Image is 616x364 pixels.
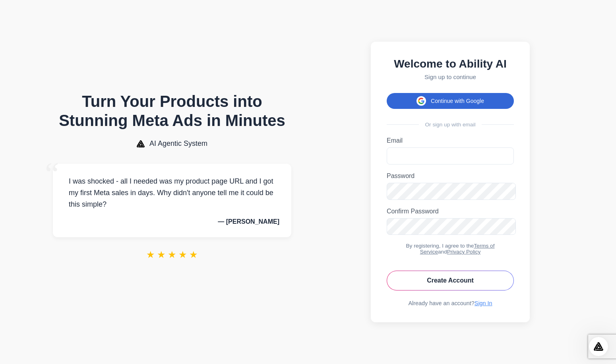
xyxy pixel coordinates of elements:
label: Confirm Password [387,208,514,215]
h2: Welcome to Ability AI [387,58,514,70]
p: Sign up to continue [387,74,514,80]
a: Terms of Service [420,243,495,255]
iframe: Intercom live chat [589,337,608,356]
div: Or sign up with email [387,122,514,128]
span: ★ [168,249,176,260]
button: Create Account [387,271,514,290]
button: Continue with Google [387,93,514,109]
div: By registering, I agree to the and [387,243,514,255]
span: ★ [146,249,155,260]
div: Already have an account? [387,300,514,306]
h1: Turn Your Products into Stunning Meta Ads in Minutes [53,92,291,130]
span: ★ [178,249,187,260]
span: AI Agentic System [149,139,207,148]
label: Email [387,137,514,144]
label: Password [387,172,514,180]
span: “ [45,156,59,192]
a: Privacy Policy [447,249,481,255]
img: AI Agentic System Logo [137,140,145,147]
a: Sign In [475,300,492,306]
p: I was shocked - all I needed was my product page URL and I got my first Meta sales in days. Why d... [65,176,279,210]
p: — [PERSON_NAME] [65,218,279,225]
span: ★ [157,249,166,260]
span: ★ [189,249,198,260]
